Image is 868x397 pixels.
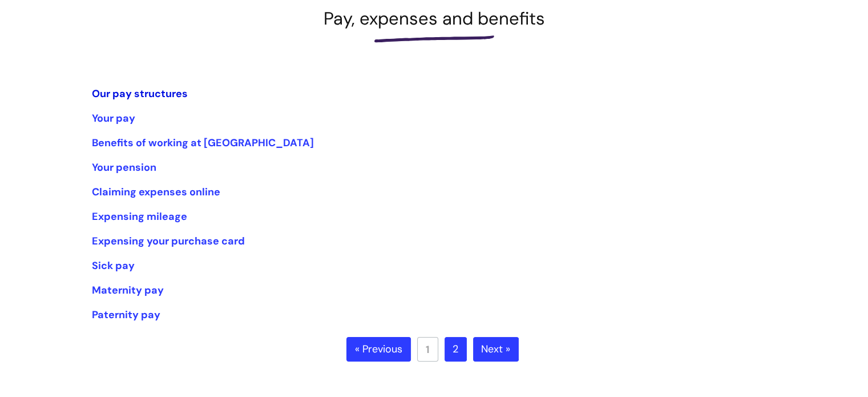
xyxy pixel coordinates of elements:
[92,234,245,248] a: Expensing your purchase card
[92,283,164,297] a: Maternity pay
[92,8,777,29] h1: Pay, expenses and benefits
[92,136,314,150] a: Benefits of working at [GEOGRAPHIC_DATA]
[473,337,519,362] a: Next »
[92,308,160,322] a: Paternity pay
[92,259,135,272] a: Sick pay
[417,337,438,362] a: 1
[92,87,188,101] a: Our pay structures
[92,161,156,174] a: Your pension
[445,337,467,362] a: 2
[346,337,411,362] a: « Previous
[92,111,135,125] a: Your pay
[92,210,187,223] a: Expensing mileage
[92,185,220,199] a: Claiming expenses online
